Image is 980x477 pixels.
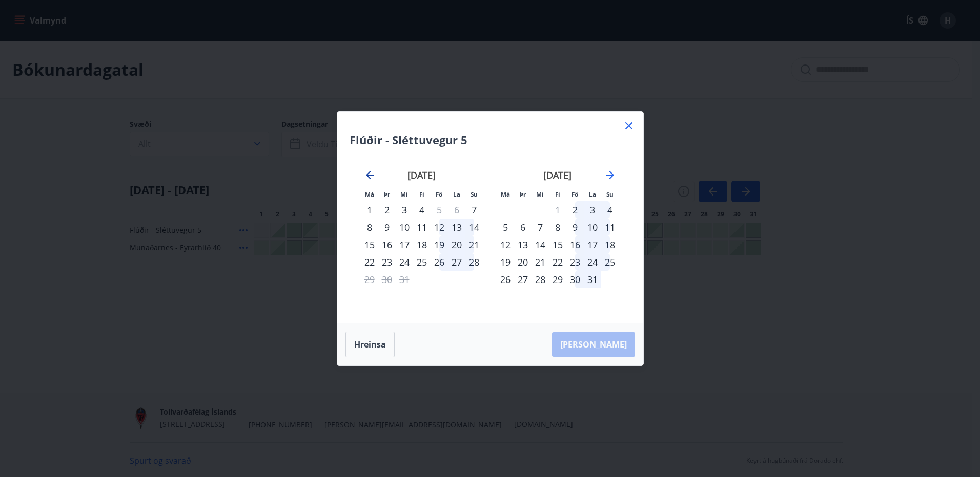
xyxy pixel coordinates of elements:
[364,169,376,181] div: Move backward to switch to the previous month.
[384,190,390,198] small: Þr
[431,236,448,253] div: 19
[396,271,413,288] td: Not available. miðvikudagur, 31. desember 2025
[431,219,448,236] td: Choose föstudagur, 12. desember 2025 as your check-in date. It’s available.
[350,132,631,147] h4: Flúðir - Sléttuvegur 5
[514,236,532,253] td: Choose þriðjudagur, 13. janúar 2026 as your check-in date. It’s available.
[514,236,532,253] div: 13
[606,190,614,198] small: Su
[378,236,396,253] div: 16
[555,190,560,198] small: Fi
[361,219,378,236] td: Choose mánudagur, 8. desember 2025 as your check-in date. It’s available.
[566,236,584,253] td: Choose föstudagur, 16. janúar 2026 as your check-in date. It’s available.
[413,219,431,236] td: Choose fimmtudagur, 11. desember 2025 as your check-in date. It’s available.
[589,190,596,198] small: La
[378,236,396,253] td: Choose þriðjudagur, 16. desember 2025 as your check-in date. It’s available.
[378,271,396,288] td: Not available. þriðjudagur, 30. desember 2025
[514,219,532,236] td: Choose þriðjudagur, 6. janúar 2026 as your check-in date. It’s available.
[413,253,431,271] div: 25
[471,190,478,198] small: Su
[365,190,374,198] small: Má
[532,253,549,271] td: Choose miðvikudagur, 21. janúar 2026 as your check-in date. It’s available.
[465,236,483,253] td: Choose sunnudagur, 21. desember 2025 as your check-in date. It’s available.
[536,190,544,198] small: Mi
[549,236,566,253] div: 15
[396,201,413,219] div: 3
[436,190,442,198] small: Fö
[465,236,483,253] div: 21
[350,156,631,311] div: Calendar
[566,271,584,288] div: 30
[448,236,465,253] div: 20
[566,219,584,236] td: Choose föstudagur, 9. janúar 2026 as your check-in date. It’s available.
[566,201,584,219] td: Choose föstudagur, 2. janúar 2026 as your check-in date. It’s available.
[584,253,601,271] div: 24
[497,271,514,288] td: Choose mánudagur, 26. janúar 2026 as your check-in date. It’s available.
[465,253,483,271] td: Choose sunnudagur, 28. desember 2025 as your check-in date. It’s available.
[413,236,431,253] div: 18
[571,190,578,198] small: Fö
[413,236,431,253] td: Choose fimmtudagur, 18. desember 2025 as your check-in date. It’s available.
[584,201,601,219] div: 3
[378,219,396,236] div: 9
[396,236,413,253] td: Choose miðvikudagur, 17. desember 2025 as your check-in date. It’s available.
[497,253,514,271] div: 19
[601,236,619,253] div: 18
[361,236,378,253] td: Choose mánudagur, 15. desember 2025 as your check-in date. It’s available.
[601,236,619,253] td: Choose sunnudagur, 18. janúar 2026 as your check-in date. It’s available.
[361,201,378,219] div: 1
[413,219,431,236] div: 11
[601,253,619,271] div: 25
[566,253,584,271] div: 23
[584,219,601,236] td: Choose laugardagur, 10. janúar 2026 as your check-in date. It’s available.
[407,169,436,181] strong: [DATE]
[514,271,532,288] div: 27
[584,236,601,253] div: 17
[413,201,431,219] td: Choose fimmtudagur, 4. desember 2025 as your check-in date. It’s available.
[532,271,549,288] div: 28
[448,236,465,253] td: Choose laugardagur, 20. desember 2025 as your check-in date. It’s available.
[514,219,532,236] div: 6
[584,219,601,236] div: 10
[413,201,431,219] div: 4
[396,253,413,271] td: Choose miðvikudagur, 24. desember 2025 as your check-in date. It’s available.
[549,271,566,288] td: Choose fimmtudagur, 29. janúar 2026 as your check-in date. It’s available.
[396,236,413,253] div: 17
[566,201,584,219] div: Aðeins innritun í boði
[584,271,601,288] div: 31
[361,253,378,271] div: 22
[601,201,619,219] div: 4
[566,219,584,236] div: 9
[361,201,378,219] td: Choose mánudagur, 1. desember 2025 as your check-in date. It’s available.
[601,253,619,271] td: Choose sunnudagur, 25. janúar 2026 as your check-in date. It’s available.
[345,332,395,357] button: Hreinsa
[549,253,566,271] div: 22
[497,219,514,236] td: Choose mánudagur, 5. janúar 2026 as your check-in date. It’s available.
[361,253,378,271] td: Choose mánudagur, 22. desember 2025 as your check-in date. It’s available.
[566,236,584,253] div: 16
[448,201,465,219] td: Not available. laugardagur, 6. desember 2025
[465,201,483,219] div: Aðeins innritun í boði
[431,201,448,219] td: Not available. föstudagur, 5. desember 2025
[361,236,378,253] div: 15
[448,253,465,271] div: 27
[566,271,584,288] td: Choose föstudagur, 30. janúar 2026 as your check-in date. It’s available.
[419,190,424,198] small: Fi
[497,253,514,271] td: Choose mánudagur, 19. janúar 2026 as your check-in date. It’s available.
[514,253,532,271] td: Choose þriðjudagur, 20. janúar 2026 as your check-in date. It’s available.
[465,253,483,271] div: 28
[584,201,601,219] td: Choose laugardagur, 3. janúar 2026 as your check-in date. It’s available.
[532,219,549,236] div: 7
[532,236,549,253] div: 14
[604,169,616,181] div: Move forward to switch to the next month.
[396,253,413,271] div: 24
[514,253,532,271] div: 20
[465,219,483,236] td: Choose sunnudagur, 14. desember 2025 as your check-in date. It’s available.
[396,201,413,219] td: Choose miðvikudagur, 3. desember 2025 as your check-in date. It’s available.
[584,236,601,253] td: Choose laugardagur, 17. janúar 2026 as your check-in date. It’s available.
[378,219,396,236] td: Choose þriðjudagur, 9. desember 2025 as your check-in date. It’s available.
[532,219,549,236] td: Choose miðvikudagur, 7. janúar 2026 as your check-in date. It’s available.
[396,219,413,236] div: 10
[514,271,532,288] td: Choose þriðjudagur, 27. janúar 2026 as your check-in date. It’s available.
[361,271,378,288] div: Aðeins útritun í boði
[396,219,413,236] td: Choose miðvikudagur, 10. desember 2025 as your check-in date. It’s available.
